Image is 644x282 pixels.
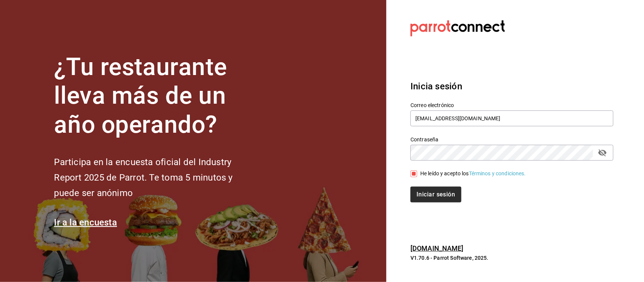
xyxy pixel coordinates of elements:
[410,103,613,108] label: Correo electrónico
[54,217,117,228] a: Ir a la encuesta
[410,244,464,252] a: [DOMAIN_NAME]
[410,254,613,262] p: V1.70.6 - Parrot Software, 2025.
[410,137,613,142] label: Contraseña
[54,53,258,139] h1: ¿Tu restaurante lleva más de un año operando?
[469,170,526,176] a: Términos y condiciones.
[410,110,613,126] input: Ingresa tu correo electrónico
[54,155,258,201] h2: Participa en la encuesta oficial del Industry Report 2025 de Parrot. Te toma 5 minutos y puede se...
[596,146,609,159] button: passwordField
[410,80,613,93] h3: Inicia sesión
[420,170,526,178] div: He leído y acepto los
[410,187,461,202] button: Iniciar sesión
